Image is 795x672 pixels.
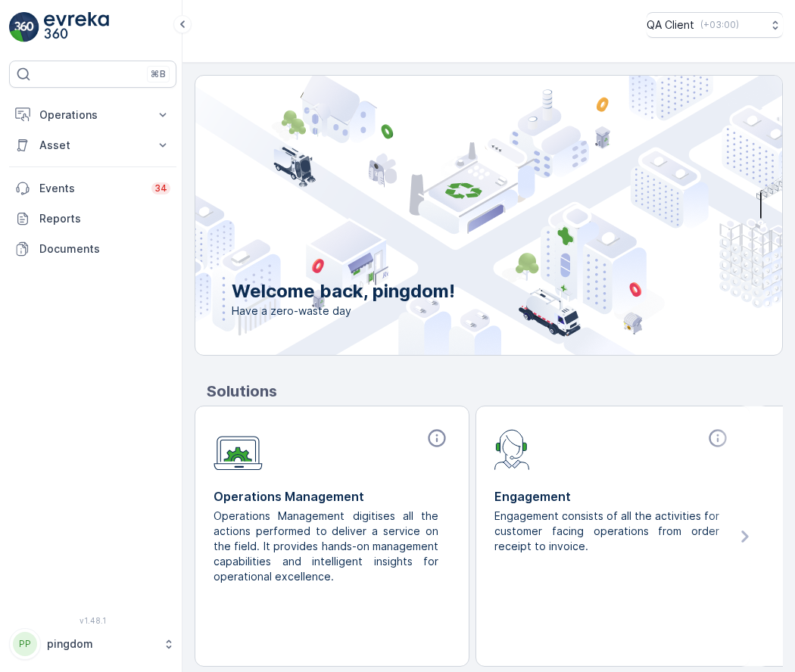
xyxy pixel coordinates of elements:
img: city illustration [127,76,782,355]
p: QA Client [647,17,694,33]
span: v 1.48.1 [9,616,176,625]
p: ( +03:00 ) [700,19,739,31]
img: module-icon [494,428,530,470]
p: Operations Management [214,487,450,506]
p: Asset [39,138,146,153]
p: 34 [154,182,167,194]
span: Have a zero-waste day [232,303,455,319]
button: QA Client(+03:00) [647,12,783,38]
p: Documents [39,241,170,257]
p: Engagement consists of all the activities for customer facing operations from order receipt to in... [494,509,719,554]
a: Documents [9,234,176,264]
p: Solutions [207,380,783,403]
p: Operations [39,107,146,123]
button: Asset [9,130,176,160]
p: ⌘B [151,68,166,80]
p: Events [39,181,142,196]
p: Reports [39,211,170,226]
p: Engagement [494,487,731,506]
img: module-icon [214,428,263,471]
div: PP [13,632,37,656]
button: PPpingdom [9,628,176,660]
p: Operations Management digitises all the actions performed to deliver a service on the field. It p... [214,509,438,584]
a: Events34 [9,173,176,204]
button: Operations [9,100,176,130]
img: logo_light-DOdMpM7g.png [44,12,109,42]
p: Welcome back, pingdom! [232,279,455,303]
a: Reports [9,204,176,234]
img: logo [9,12,39,42]
p: pingdom [47,636,155,652]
